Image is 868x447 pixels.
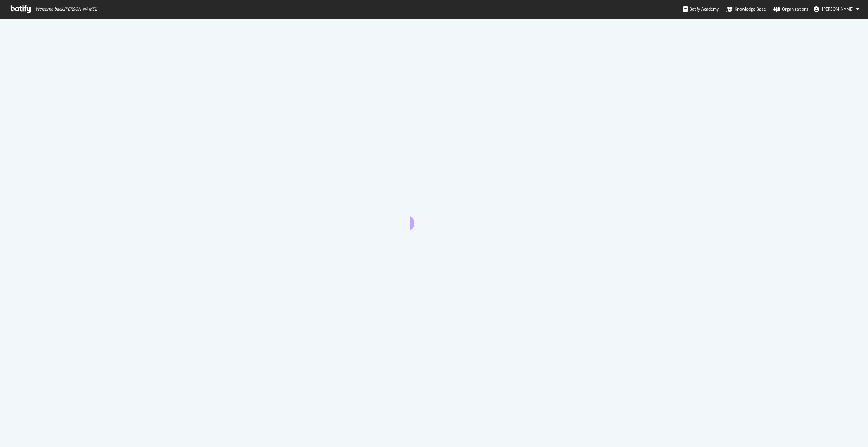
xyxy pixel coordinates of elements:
[726,6,766,13] div: Knowledge Base
[683,6,719,13] div: Botify Academy
[822,6,854,12] span: Meredith Gummerson
[808,4,865,15] button: [PERSON_NAME]
[36,6,97,12] span: Welcome back, [PERSON_NAME] !
[773,6,808,13] div: Organizations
